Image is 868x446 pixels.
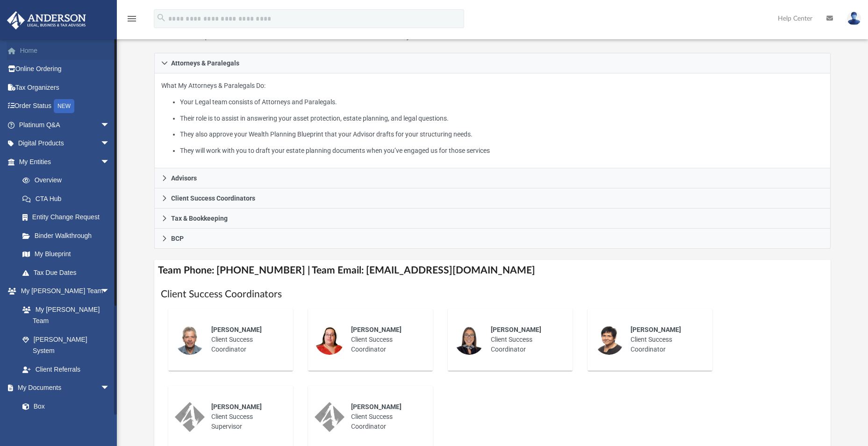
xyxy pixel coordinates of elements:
[7,115,124,134] a: Platinum Q&Aarrow_drop_down
[154,209,830,229] a: Tax & Bookkeeping
[7,152,124,171] a: My Entitiesarrow_drop_down
[13,171,124,190] a: Overview
[175,325,205,355] img: thumbnail
[13,330,119,360] a: [PERSON_NAME] System
[126,13,137,24] i: menu
[454,325,484,355] img: thumbnail
[171,235,184,242] span: BCP
[13,360,119,379] a: Client Referrals
[351,326,402,333] span: [PERSON_NAME]
[205,396,287,438] div: Client Success Supervisor
[13,189,124,208] a: CTA Hub
[7,134,124,153] a: Digital Productsarrow_drop_down
[54,99,74,113] div: NEW
[161,288,824,301] h1: Client Success Coordinators
[180,113,824,124] li: Their role is to assist in answering your asset protection, estate planning, and legal questions.
[154,229,830,249] a: BCP
[7,97,124,116] a: Order StatusNEW
[161,80,823,156] p: What My Attorneys & Paralegals Do:
[154,73,830,168] div: Attorneys & Paralegals
[180,96,824,108] li: Your Legal team consists of Attorneys and Paralegals.
[484,318,566,361] div: Client Success Coordinator
[156,13,166,23] i: search
[847,12,861,25] img: User Pic
[13,263,124,282] a: Tax Due Dates
[154,188,830,209] a: Client Success Coordinators
[344,318,426,361] div: Client Success Coordinator
[13,397,115,416] a: Box
[171,215,228,222] span: Tax & Bookkeeping
[154,168,830,188] a: Advisors
[154,260,830,281] h4: Team Phone: [PHONE_NUMBER] | Team Email: [EMAIL_ADDRESS][DOMAIN_NAME]
[7,60,124,79] a: Online Ordering
[351,403,402,410] span: [PERSON_NAME]
[171,175,197,181] span: Advisors
[211,403,262,410] span: [PERSON_NAME]
[7,282,119,301] a: My [PERSON_NAME] Teamarrow_drop_down
[7,78,124,97] a: Tax Organizers
[171,60,239,66] span: Attorneys & Paralegals
[13,300,115,330] a: My [PERSON_NAME] Team
[491,326,541,333] span: [PERSON_NAME]
[126,18,137,24] a: menu
[315,325,344,355] img: thumbnail
[631,326,681,333] span: [PERSON_NAME]
[100,115,119,135] span: arrow_drop_down
[100,152,119,172] span: arrow_drop_down
[171,195,255,201] span: Client Success Coordinators
[205,318,287,361] div: Client Success Coordinator
[344,396,426,438] div: Client Success Coordinator
[180,129,824,140] li: They also approve your Wealth Planning Blueprint that your Advisor drafts for your structuring ne...
[4,11,89,29] img: Anderson Advisors Platinum Portal
[211,326,262,333] span: [PERSON_NAME]
[175,402,205,432] img: thumbnail
[594,325,624,355] img: thumbnail
[315,402,344,432] img: thumbnail
[13,245,119,264] a: My Blueprint
[100,282,119,301] span: arrow_drop_down
[624,318,706,361] div: Client Success Coordinator
[100,134,119,153] span: arrow_drop_down
[13,208,124,227] a: Entity Change Request
[7,41,124,60] a: Home
[180,145,824,157] li: They will work with you to draft your estate planning documents when you’ve engaged us for those ...
[154,53,830,73] a: Attorneys & Paralegals
[13,226,124,245] a: Binder Walkthrough
[100,379,119,398] span: arrow_drop_down
[7,379,119,397] a: My Documentsarrow_drop_down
